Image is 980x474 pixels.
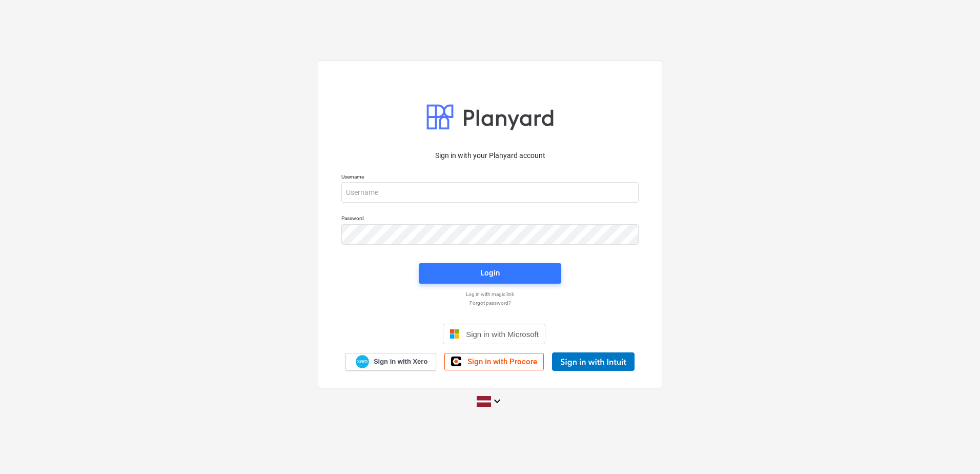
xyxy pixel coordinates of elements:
[341,182,639,203] input: Username
[466,330,539,339] span: Sign in with Microsoft
[336,291,644,298] a: Log in with magic link
[341,173,639,182] p: Username
[419,263,561,284] button: Login
[345,353,437,371] a: Sign in with Xero
[374,357,427,366] span: Sign in with Xero
[480,266,500,280] div: Login
[341,150,639,161] p: Sign in with your Planyard account
[336,300,644,306] a: Forgot password?
[491,395,503,407] i: keyboard_arrow_down
[467,357,537,366] span: Sign in with Procore
[356,355,369,369] img: Xero logo
[450,329,460,339] img: Microsoft logo
[444,353,544,370] a: Sign in with Procore
[341,215,639,224] p: Password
